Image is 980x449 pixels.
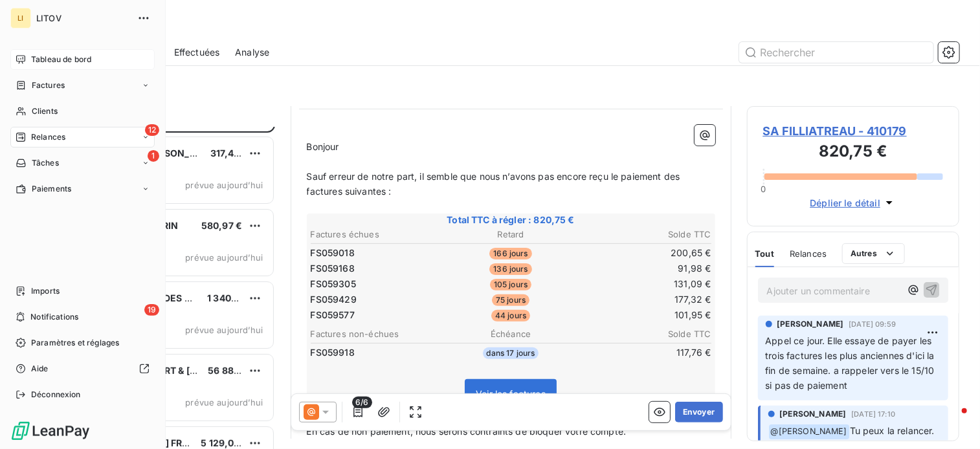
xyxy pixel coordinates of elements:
span: Déconnexion [31,389,81,400]
span: Clients [32,105,58,117]
span: Factures [32,80,65,91]
th: Solde TTC [579,228,712,241]
span: Tu peux la relancer. [850,425,935,436]
th: Factures échues [310,228,443,241]
span: prévue aujourd’hui [185,252,263,263]
span: Voir les factures [476,388,546,399]
span: Paiements [32,183,71,195]
span: dans 17 jours [483,347,539,359]
span: SA FILLIATREAU - 410179 [763,122,944,140]
span: 6/6 [352,397,372,408]
span: 580,97 € [201,220,242,231]
button: Envoyer [675,402,722,422]
th: Solde TTC [579,327,712,341]
span: 5 129,09 € [201,437,249,448]
span: 105 jours [490,279,531,290]
div: LI [10,8,31,28]
span: 1 340,69 € [207,292,255,303]
iframe: Intercom live chat [936,405,967,436]
span: En cas de non paiement, nous serons contraints de bloquer votre compte. [307,426,627,437]
td: 117,76 € [579,345,712,360]
th: Retard [444,228,577,241]
span: prévue aujourd’hui [185,180,263,190]
span: 44 jours [491,310,530,322]
td: FS059918 [310,345,443,360]
span: SCA CAVE ROBERT & [PERSON_NAME] [91,365,264,376]
span: @ [PERSON_NAME] [769,424,849,439]
span: prévue aujourd’hui [185,397,263,408]
span: Paramètres et réglages [31,337,119,349]
span: 12 [145,124,159,136]
span: FS059018 [311,246,355,259]
span: Imports [31,285,60,297]
span: prévue aujourd’hui [185,325,263,335]
span: Bonjour [307,141,339,152]
span: FS059429 [311,293,357,306]
span: [PERSON_NAME] [780,408,847,420]
span: [DATE] 09:59 [849,320,896,328]
span: FS059168 [311,262,355,275]
span: Tableau de bord [31,54,91,65]
a: Aide [10,358,155,379]
span: FS059305 [311,278,356,290]
span: [PERSON_NAME] [777,318,844,330]
span: Effectuées [174,46,220,59]
span: 166 jours [489,248,531,259]
span: Tâches [32,157,59,169]
span: 75 jours [492,294,529,306]
span: 19 [144,304,159,316]
td: 91,98 € [579,261,712,276]
th: Factures non-échues [310,327,443,341]
span: 317,48 € [210,148,248,159]
span: Déplier le détail [810,196,880,210]
span: FS059577 [311,309,355,322]
td: 101,95 € [579,308,712,322]
span: Sauf erreur de notre part, il semble que nous n’avons pas encore reçu le paiement des factures su... [307,171,683,197]
span: 136 jours [489,263,531,275]
span: LITOV [36,13,129,23]
span: 1 [148,150,159,162]
span: [DATE] 17:10 [851,410,895,418]
th: Échéance [444,327,577,341]
span: Tout [755,248,775,259]
td: 131,09 € [579,277,712,291]
td: 200,65 € [579,246,712,260]
input: Rechercher [739,42,933,63]
div: grid [62,127,275,449]
span: 0 [761,184,766,194]
span: Total TTC à régler : 820,75 € [309,214,713,226]
span: Appel ce jour. Elle essaye de payer les trois factures les plus anciennes d'ici la fin de semaine... [766,335,937,391]
td: 177,32 € [579,292,712,307]
span: 56 883,45 € [208,365,263,376]
button: Déplier le détail [806,195,900,210]
span: Analyse [235,46,269,59]
span: Relances [790,248,827,259]
button: Autres [842,243,905,264]
span: Aide [31,363,49,375]
span: Relances [31,131,65,143]
img: Logo LeanPay [10,421,91,441]
span: Notifications [30,311,78,323]
h3: 820,75 € [763,140,944,166]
